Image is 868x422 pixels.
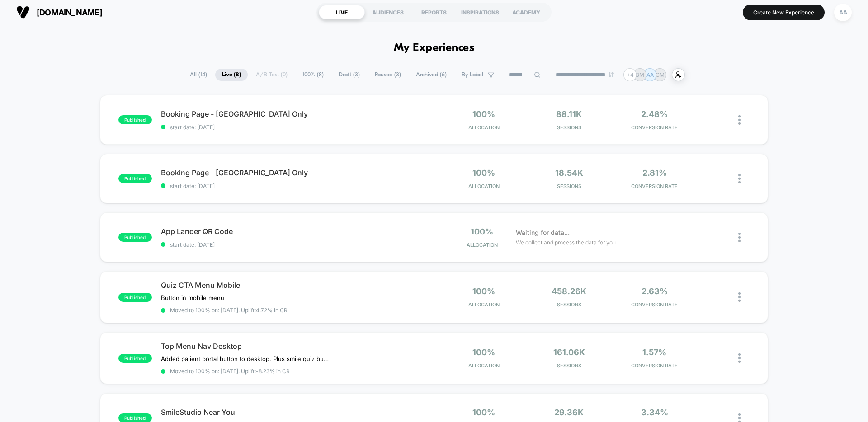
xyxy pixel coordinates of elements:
[37,8,102,17] span: [DOMAIN_NAME]
[529,124,610,131] span: Sessions
[161,183,434,189] span: start date: [DATE]
[14,5,105,19] button: [DOMAIN_NAME]
[738,174,741,183] img: close
[161,124,434,131] span: start date: [DATE]
[471,227,493,236] span: 100%
[555,168,583,178] span: 18.54k
[332,69,367,81] span: Draft ( 3 )
[642,168,667,178] span: 2.81%
[368,69,408,81] span: Paused ( 3 )
[834,4,852,21] div: AA
[161,408,434,417] span: SmileStudio Near You
[656,71,665,78] p: GM
[468,301,500,308] span: Allocation
[118,293,152,302] span: published
[215,69,248,81] span: Live ( 8 )
[614,362,695,369] span: CONVERSION RATE
[467,242,498,248] span: Allocation
[409,69,453,81] span: Archived ( 6 )
[552,286,586,296] span: 458.26k
[516,228,570,238] span: Waiting for data...
[554,408,584,417] span: 29.36k
[16,5,30,19] img: Visually logo
[468,362,500,369] span: Allocation
[468,124,500,131] span: Allocation
[614,183,695,189] span: CONVERSION RATE
[642,347,666,357] span: 1.57%
[118,115,152,124] span: published
[516,238,616,247] span: We collect and process the data for you
[365,5,411,19] div: AUDIENCES
[738,233,741,242] img: close
[411,5,457,19] div: REPORTS
[738,292,741,302] img: close
[503,5,549,19] div: ACADEMY
[457,5,503,19] div: INSPIRATIONS
[170,368,290,375] span: Moved to 100% on: [DATE] . Uplift: -8.23% in CR
[472,347,495,357] span: 100%
[738,115,741,125] img: close
[296,69,330,81] span: 100% ( 8 )
[831,3,854,22] button: AA
[118,174,152,183] span: published
[642,286,668,296] span: 2.63%
[161,168,434,177] span: Booking Page - [GEOGRAPHIC_DATA] Only
[614,301,695,308] span: CONVERSION RATE
[161,109,434,118] span: Booking Page - [GEOGRAPHIC_DATA] Only
[161,281,434,290] span: Quiz CTA Menu Mobile
[161,241,434,248] span: start date: [DATE]
[623,68,637,81] div: + 4
[183,69,214,81] span: All ( 14 )
[468,183,500,189] span: Allocation
[738,353,741,363] img: close
[118,354,152,363] span: published
[170,307,288,314] span: Moved to 100% on: [DATE] . Uplift: 4.72% in CR
[161,342,434,351] span: Top Menu Nav Desktop
[646,71,654,78] p: AA
[118,233,152,242] span: published
[472,286,495,296] span: 100%
[161,355,329,362] span: Added patient portal button to desktop. Plus smile quiz button
[636,71,644,78] p: BM
[161,294,224,301] span: Button in mobile menu
[743,5,825,20] button: Create New Experience
[614,124,695,131] span: CONVERSION RATE
[529,362,610,369] span: Sessions
[462,71,483,78] span: By Label
[529,301,610,308] span: Sessions
[529,183,610,189] span: Sessions
[553,347,585,357] span: 161.06k
[641,408,668,417] span: 3.34%
[641,109,668,119] span: 2.48%
[161,227,434,236] span: App Lander QR Code
[319,5,365,19] div: LIVE
[472,109,495,119] span: 100%
[609,72,614,77] img: end
[472,168,495,178] span: 100%
[556,109,582,119] span: 88.11k
[472,408,495,417] span: 100%
[394,42,475,55] h1: My Experiences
